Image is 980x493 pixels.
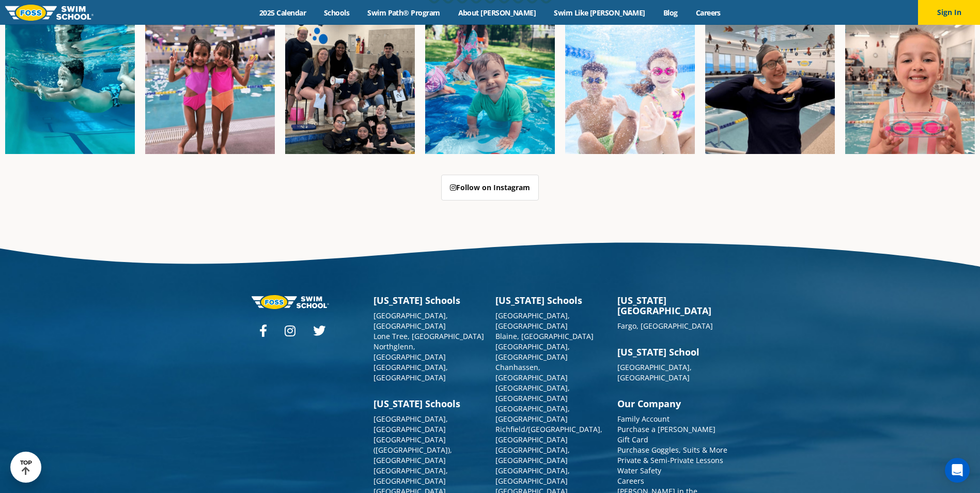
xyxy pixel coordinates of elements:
[495,466,570,486] a: [GEOGRAPHIC_DATA], [GEOGRAPHIC_DATA]
[617,414,670,424] a: Family Account
[705,24,835,154] img: Fa25-Website-Images-9-600x600.jpg
[374,435,452,465] a: [GEOGRAPHIC_DATA] ([GEOGRAPHIC_DATA]), [GEOGRAPHIC_DATA]
[687,8,729,18] a: Careers
[359,8,449,18] a: Swim Path® Program
[845,24,975,154] img: Fa25-Website-Images-14-600x600.jpg
[495,295,607,305] h3: [US_STATE] Schools
[285,24,415,154] img: Fa25-Website-Images-2-600x600.png
[20,459,32,475] div: TOP
[565,24,695,154] img: FCC_FOSS_GeneralShoot_May_FallCampaign_lowres-9556-600x600.jpg
[545,8,655,18] a: Swim Like [PERSON_NAME]
[617,362,692,382] a: [GEOGRAPHIC_DATA], [GEOGRAPHIC_DATA]
[374,342,446,362] a: Northglenn, [GEOGRAPHIC_DATA]
[5,24,135,154] img: Fa25-Website-Images-1-600x600.png
[945,458,970,483] div: Open Intercom Messenger
[374,331,484,341] a: Lone Tree, [GEOGRAPHIC_DATA]
[617,424,715,444] a: Purchase a [PERSON_NAME] Gift Card
[617,476,644,486] a: Careers
[495,424,602,444] a: Richfield/[GEOGRAPHIC_DATA], [GEOGRAPHIC_DATA]
[441,175,539,201] a: Follow on Instagram
[617,445,727,455] a: Purchase Goggles, Suits & More
[495,383,570,403] a: [GEOGRAPHIC_DATA], [GEOGRAPHIC_DATA]
[495,331,594,341] a: Blaine, [GEOGRAPHIC_DATA]
[374,362,448,382] a: [GEOGRAPHIC_DATA], [GEOGRAPHIC_DATA]
[374,311,448,331] a: [GEOGRAPHIC_DATA], [GEOGRAPHIC_DATA]
[617,295,729,316] h3: [US_STATE][GEOGRAPHIC_DATA]
[617,347,729,357] h3: [US_STATE] School
[617,466,661,475] a: Water Safety
[252,295,329,309] img: Foss-logo-horizontal-white.svg
[5,5,94,21] img: FOSS Swim School Logo
[617,455,723,465] a: Private & Semi-Private Lessons
[374,295,485,305] h3: [US_STATE] Schools
[495,311,570,331] a: [GEOGRAPHIC_DATA], [GEOGRAPHIC_DATA]
[251,8,315,18] a: 2025 Calendar
[495,445,570,465] a: [GEOGRAPHIC_DATA], [GEOGRAPHIC_DATA]
[617,398,729,409] h3: Our Company
[425,24,555,154] img: Fa25-Website-Images-600x600.png
[654,8,687,18] a: Blog
[495,362,568,382] a: Chanhassen, [GEOGRAPHIC_DATA]
[495,404,570,424] a: [GEOGRAPHIC_DATA], [GEOGRAPHIC_DATA]
[374,414,448,434] a: [GEOGRAPHIC_DATA], [GEOGRAPHIC_DATA]
[315,8,359,18] a: Schools
[449,8,545,18] a: About [PERSON_NAME]
[617,321,713,331] a: Fargo, [GEOGRAPHIC_DATA]
[374,398,485,409] h3: [US_STATE] Schools
[374,466,448,486] a: [GEOGRAPHIC_DATA], [GEOGRAPHIC_DATA]
[495,342,570,362] a: [GEOGRAPHIC_DATA], [GEOGRAPHIC_DATA]
[145,24,275,154] img: Fa25-Website-Images-8-600x600.jpg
